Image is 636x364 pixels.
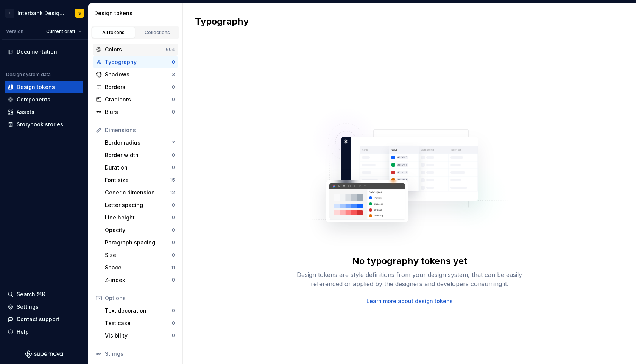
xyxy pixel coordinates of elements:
div: Contact support [17,316,59,323]
button: Help [5,326,83,338]
div: Text case [105,319,172,327]
a: Design tokens [5,81,83,93]
a: Z-index0 [102,274,178,286]
div: Border width [105,151,172,159]
a: Paragraph spacing0 [102,236,178,249]
div: Border radius [105,139,172,146]
div: Interbank Design System [17,9,66,17]
a: Border width0 [102,149,178,161]
button: IInterbank Design SystemS [2,5,86,21]
div: 0 [172,165,175,171]
svg: Supernova Logo [25,350,63,358]
div: 0 [172,59,175,65]
div: Colors [105,46,166,53]
div: Duration [105,164,172,171]
div: Visibility [105,332,172,339]
div: Design tokens [94,9,179,17]
a: Gradients0 [93,93,178,106]
a: Space11 [102,261,178,274]
div: Settings [17,303,39,311]
a: Shadows3 [93,68,178,81]
div: Space [105,264,171,271]
a: Typography0 [93,56,178,68]
a: Border radius7 [102,137,178,149]
span: Current draft [46,28,75,34]
div: 0 [172,84,175,90]
div: 15 [170,177,175,183]
div: 604 [166,47,175,53]
div: Design tokens are style definitions from your design system, that can be easily referenced or app... [288,270,531,288]
div: Letter spacing [105,201,172,209]
div: Design tokens [17,83,55,91]
div: Text decoration [105,307,172,314]
div: 0 [172,320,175,326]
div: 12 [170,190,175,196]
div: 0 [172,109,175,115]
h2: Typography [195,16,249,28]
a: Text case0 [102,317,178,329]
div: Font size [105,176,170,184]
div: Options [105,294,175,302]
div: Strings [105,350,175,358]
div: 0 [172,252,175,258]
div: Documentation [17,48,57,56]
button: Search ⌘K [5,288,83,300]
div: 0 [172,240,175,246]
div: 0 [172,227,175,233]
div: Version [6,28,23,34]
button: Current draft [43,26,85,37]
div: 0 [172,96,175,103]
a: Visibility0 [102,330,178,342]
div: Shadows [105,71,172,78]
a: Font size15 [102,174,178,186]
a: Letter spacing0 [102,199,178,211]
div: Line height [105,214,172,221]
div: Opacity [105,226,172,234]
div: S [78,10,81,16]
div: Z-index [105,276,172,284]
div: Design system data [6,72,51,78]
div: Generic dimension [105,189,170,196]
a: Blurs0 [93,106,178,118]
a: Components [5,93,83,106]
a: Storybook stories [5,118,83,131]
div: Borders [105,83,172,91]
a: Learn more about design tokens [366,297,453,305]
div: Dimensions [105,126,175,134]
a: Colors604 [93,44,178,56]
div: Storybook stories [17,121,63,128]
div: 0 [172,215,175,221]
a: Opacity0 [102,224,178,236]
a: Generic dimension12 [102,187,178,199]
div: 7 [172,140,175,146]
div: Size [105,251,172,259]
a: Line height0 [102,212,178,224]
div: Typography [105,58,172,66]
div: 0 [172,152,175,158]
a: Text decoration0 [102,305,178,317]
div: 0 [172,333,175,339]
div: 3 [172,72,175,78]
div: Gradients [105,96,172,103]
div: 0 [172,308,175,314]
div: 11 [171,264,175,271]
a: Assets [5,106,83,118]
div: Collections [139,30,176,36]
a: Duration0 [102,162,178,174]
div: 0 [172,202,175,208]
button: Contact support [5,313,83,325]
div: Components [17,96,50,103]
div: I [5,9,14,18]
a: Size0 [102,249,178,261]
div: No typography tokens yet [352,255,467,267]
a: Documentation [5,46,83,58]
div: All tokens [95,30,132,36]
a: Borders0 [93,81,178,93]
a: Settings [5,301,83,313]
div: Assets [17,108,34,116]
div: Search ⌘K [17,291,45,298]
div: Help [17,328,29,336]
div: Paragraph spacing [105,239,172,246]
div: 0 [172,277,175,283]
